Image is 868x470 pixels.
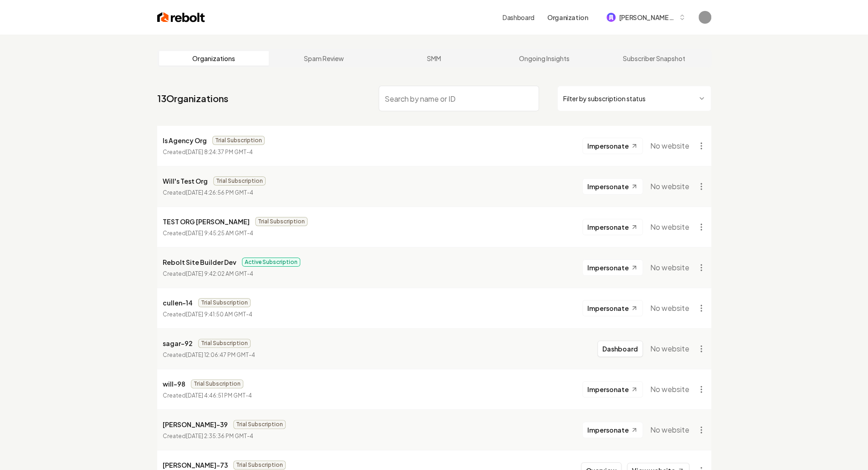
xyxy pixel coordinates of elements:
img: Sagar Soni [699,11,711,24]
p: will-98 [163,378,185,389]
span: Trial Subscription [233,420,286,429]
button: Impersonate [582,300,643,316]
p: Will's Test Org [163,176,208,186]
span: Trial Subscription [213,176,266,186]
p: Created [163,310,252,319]
button: Impersonate [582,219,643,235]
p: [PERSON_NAME]-39 [163,419,228,430]
time: [DATE] 8:24:37 PM GMT-4 [186,149,253,155]
span: Trial Subscription [255,217,308,226]
span: Impersonate [587,425,629,434]
a: Ongoing Insights [489,51,599,66]
span: No website [650,262,689,273]
span: No website [650,222,689,232]
a: Dashboard [503,13,534,22]
p: Created [163,148,253,157]
span: Impersonate [587,141,629,150]
time: [DATE] 4:46:51 PM GMT-4 [186,392,252,399]
time: [DATE] 12:06:47 PM GMT-4 [186,351,255,358]
p: Created [163,269,253,279]
time: [DATE] 9:42:02 AM GMT-4 [186,270,253,277]
p: Created [163,229,253,238]
p: Created [163,351,255,360]
img: anish+staging1-82 [606,13,616,22]
span: Impersonate [587,304,629,313]
span: Trial Subscription [198,298,251,307]
span: No website [650,384,689,395]
span: No website [650,181,689,192]
time: [DATE] 9:45:25 AM GMT-4 [186,230,253,237]
time: [DATE] 9:41:50 AM GMT-4 [186,311,252,318]
span: Impersonate [587,182,629,191]
span: No website [650,303,689,314]
span: [PERSON_NAME]+staging1-82 [619,13,675,22]
a: SMM [379,51,489,66]
a: 13Organizations [157,92,228,105]
button: Impersonate [582,381,643,398]
img: Rebolt Logo [157,11,205,24]
p: Created [163,432,253,441]
time: [DATE] 4:26:56 PM GMT-4 [186,189,253,196]
span: No website [650,424,689,435]
span: No website [650,343,689,354]
button: Dashboard [597,341,643,357]
span: Trial Subscription [198,339,251,348]
span: Active Subscription [242,258,300,267]
p: Created [163,188,253,197]
button: Impersonate [582,138,643,154]
span: Trial Subscription [191,379,243,388]
time: [DATE] 2:35:36 PM GMT-4 [186,433,253,439]
button: Organization [542,9,594,26]
span: Impersonate [587,222,629,232]
button: Impersonate [582,259,643,276]
span: Trial Subscription [212,136,265,145]
p: Created [163,391,252,400]
button: Impersonate [582,178,643,195]
p: Is Agency Org [163,135,207,146]
span: Impersonate [587,263,629,272]
span: No website [650,140,689,151]
a: Subscriber Snapshot [599,51,709,66]
span: Impersonate [587,385,629,394]
p: Rebolt Site Builder Dev [163,257,236,268]
p: cullen-14 [163,297,193,308]
button: Open user button [699,11,711,24]
a: Spam Review [269,51,379,66]
button: Impersonate [582,422,643,438]
a: Organizations [159,51,269,66]
input: Search by name or ID [379,86,539,111]
span: Trial Subscription [233,460,286,470]
p: sagar-92 [163,338,193,349]
p: TEST ORG [PERSON_NAME] [163,216,250,227]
